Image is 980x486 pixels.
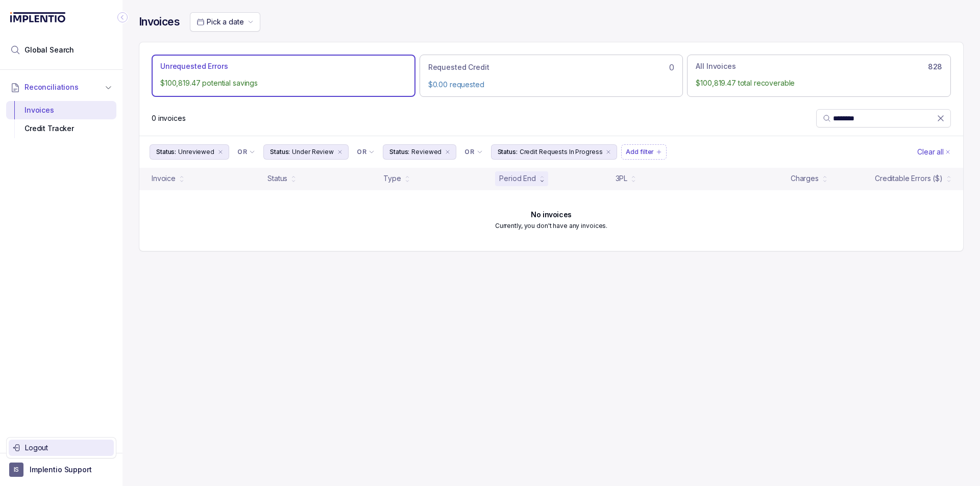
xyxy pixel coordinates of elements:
p: Credit Requests In Progress [520,147,603,157]
p: $0.00 requested [428,80,675,90]
div: remove content [444,148,452,156]
p: Under Review [292,147,334,157]
div: remove content [216,148,225,156]
div: Remaining page entries [152,113,186,123]
h4: Invoices [139,15,180,29]
p: Add filter [626,147,654,157]
li: Filter Chip Connector undefined [357,148,375,156]
p: Status: [498,147,518,157]
p: Logout [25,443,110,453]
p: Requested Credit [428,62,489,72]
p: Implentio Support [30,465,92,475]
p: Currently, you don't have any invoices. [495,221,607,231]
div: Period End [499,173,536,184]
button: Filter Chip Connector undefined [233,145,259,159]
span: Pick a date [207,17,243,26]
button: User initialsImplentio Support [9,463,113,477]
p: Status: [270,147,290,157]
p: OR [357,148,366,156]
div: Collapse Icon [116,11,129,23]
div: remove content [336,148,344,156]
button: Filter Chip Reviewed [383,144,456,160]
ul: Action Tab Group [152,55,951,96]
p: $100,819.47 total recoverable [696,78,942,88]
div: Creditable Errors ($) [875,173,943,184]
div: Reconciliations [6,99,116,140]
p: OR [464,148,474,156]
p: All Invoices [696,61,736,71]
div: remove content [604,148,612,156]
div: Invoice [152,173,176,184]
div: Credit Tracker [14,119,108,138]
span: User initials [9,463,23,477]
span: Global Search [24,45,74,55]
h6: No invoices [531,211,571,219]
button: Filter Chip Connector undefined [353,145,379,159]
p: Clear all [917,147,944,157]
button: Filter Chip Add filter [621,144,667,160]
button: Filter Chip Connector undefined [460,145,486,159]
p: Status: [156,147,176,157]
div: Type [383,173,401,184]
div: Status [267,173,287,184]
button: Filter Chip Credit Requests In Progress [491,144,618,160]
div: Invoices [14,101,108,119]
p: Unreviewed [178,147,214,157]
span: Reconciliations [24,82,79,92]
ul: Filter Group [150,144,915,160]
p: OR [237,148,247,156]
p: Reviewed [411,147,442,157]
div: 3PL [616,173,628,184]
button: Clear Filters [915,144,953,160]
button: Filter Chip Under Review [263,144,349,160]
p: Status: [389,147,409,157]
li: Filter Chip Connector undefined [464,148,482,156]
p: 0 invoices [152,113,186,123]
p: Unrequested Errors [160,61,228,71]
div: Charges [791,173,819,184]
button: Reconciliations [6,76,116,98]
h6: 828 [928,63,942,71]
div: 0 [428,61,675,73]
button: Date Range Picker [190,12,260,32]
li: Filter Chip Connector undefined [237,148,255,156]
p: $100,819.47 potential savings [160,78,407,88]
button: Filter Chip Unreviewed [150,144,229,160]
search: Date Range Picker [197,17,243,27]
